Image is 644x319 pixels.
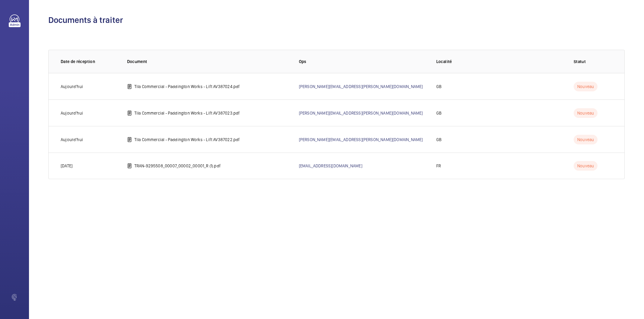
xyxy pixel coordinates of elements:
p: Nouveau [574,161,598,171]
p: Aujourd'hui [61,137,83,143]
a: [PERSON_NAME][EMAIL_ADDRESS][PERSON_NAME][DOMAIN_NAME] [299,84,423,89]
p: Statut [574,58,612,65]
p: Localité [436,58,564,65]
p: Nouveau [574,108,598,118]
a: [PERSON_NAME][EMAIL_ADDRESS][PERSON_NAME][DOMAIN_NAME] [299,137,423,142]
p: [DATE] [61,163,72,169]
p: GB [436,84,441,90]
a: [EMAIL_ADDRESS][DOMAIN_NAME] [299,163,362,168]
a: [PERSON_NAME][EMAIL_ADDRESS][PERSON_NAME][DOMAIN_NAME] [299,111,423,115]
p: Aujourd'hui [61,84,83,90]
p: TRAN-9295508_00007_00002_00001_R (1).pdf [134,163,221,169]
p: Tila Commercial - Paddington Works - Lift AV387023.pdf [134,110,240,116]
p: Aujourd'hui [61,110,83,116]
p: Tila Commercial - Paddington Works - Lift AV387024.pdf [134,84,240,90]
p: Ops [299,58,427,65]
p: Document [127,58,289,65]
p: FR [436,163,441,169]
h1: Documents à traiter [48,14,625,26]
p: Nouveau [574,135,598,144]
p: GB [436,137,441,143]
p: GB [436,110,441,116]
p: Date de réception [61,58,117,65]
p: Tila Commercial - Paddington Works - Lift AV387022.pdf [134,137,240,143]
p: Nouveau [574,82,598,91]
